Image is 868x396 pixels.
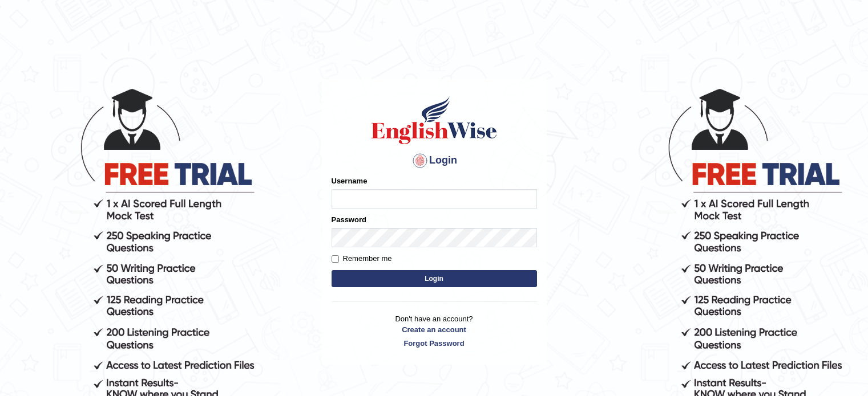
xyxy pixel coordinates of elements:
label: Remember me [332,253,392,264]
a: Create an account [332,324,537,335]
img: Logo of English Wise sign in for intelligent practice with AI [369,95,499,146]
label: Username [332,175,368,186]
button: Login [332,270,537,287]
a: Forgot Password [332,338,537,349]
input: Remember me [332,255,339,263]
label: Password [332,214,366,225]
p: Don't have an account? [332,313,537,349]
h4: Login [332,152,537,170]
